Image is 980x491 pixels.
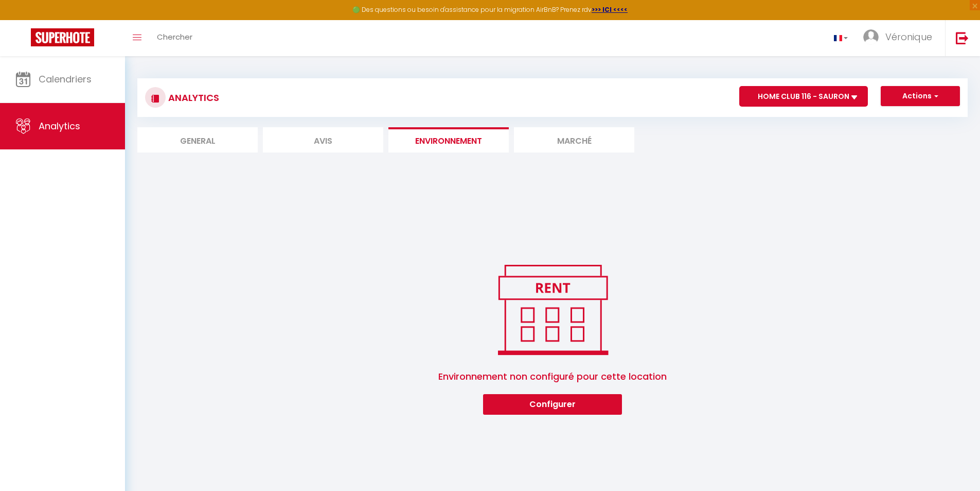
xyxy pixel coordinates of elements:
[514,127,634,153] li: Marché
[263,127,383,153] li: Avis
[956,31,969,44] img: logout
[881,86,960,107] button: Actions
[31,28,94,46] img: Super Booking
[856,20,945,56] a: ... Véronique
[149,20,200,56] a: Chercher
[157,31,192,42] span: Chercher
[137,127,258,153] li: General
[388,127,509,153] li: Environnement
[592,5,628,14] a: >>> ICI <<<<
[39,120,80,132] span: Analytics
[438,359,667,394] span: Environnement non configuré pour cette location
[487,260,618,359] img: rent.png
[863,29,879,45] img: ...
[166,86,219,109] h3: Analytics
[39,73,92,86] span: Calendriers
[483,394,622,415] button: Configurer
[885,30,932,43] span: Véronique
